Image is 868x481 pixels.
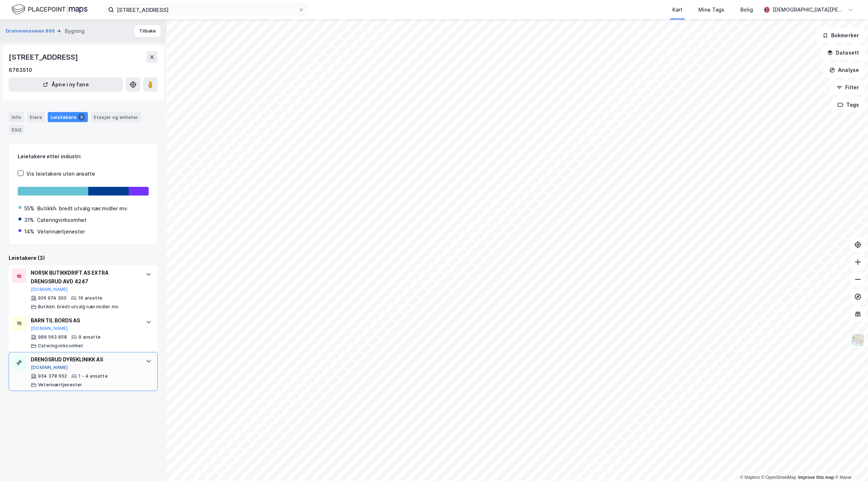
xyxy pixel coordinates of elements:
[78,295,102,301] div: 16 ansatte
[31,355,139,364] div: DRENGSRUD DYREKLINIKK AS
[761,475,796,480] a: OpenStreetMap
[37,204,128,213] div: Butikkh. bredt utvalg nær.midler mv.
[832,446,868,481] iframe: Chat Widget
[38,334,67,340] div: 989 563 858
[94,114,138,120] div: Etasjer og enheter
[672,5,682,14] div: Kart
[24,216,34,224] div: 31%
[12,3,88,16] img: logo.f888ab2527a4732fd821a326f86c7f29.svg
[26,169,95,178] div: Vis leietakere uten ansatte
[816,28,865,43] button: Bokmerker
[9,254,158,262] div: Leietakere (3)
[38,382,82,388] div: Veterinærtjenester
[38,373,67,379] div: 934 378 652
[6,27,56,35] button: Drammensveien 896
[37,227,85,236] div: Veterinærtjenester
[740,475,760,480] a: Mapbox
[114,4,298,15] input: Søk på adresse, matrikkel, gårdeiere, leietakere eller personer
[31,269,139,286] div: NORSK BUTIKKDRIFT AS EXTRA DRENGSRUD AVD 4247
[24,227,34,236] div: 14%
[9,77,123,92] button: Åpne i ny fane
[851,333,865,347] img: Z
[823,63,865,77] button: Analyse
[27,112,45,122] div: Eiere
[831,98,865,112] button: Tags
[31,326,68,331] button: [DOMAIN_NAME]
[798,475,834,480] a: Improve this map
[78,334,101,340] div: 9 ansatte
[9,51,80,63] div: [STREET_ADDRESS]
[38,343,84,349] div: Cateringvirksomhet
[38,295,67,301] div: 926 974 300
[65,27,85,35] div: Bygning
[821,46,865,60] button: Datasett
[9,66,32,74] div: 6763510
[698,5,724,14] div: Mine Tags
[78,113,85,121] div: 3
[38,304,119,310] div: Butikkh. bredt utvalg nær.midler mv.
[135,25,161,37] button: Tilbake
[9,125,24,134] div: ESG
[9,112,24,122] div: Info
[78,373,108,379] div: 1 - 4 ansatte
[773,5,845,14] div: [DEMOGRAPHIC_DATA][PERSON_NAME]
[24,204,34,213] div: 55%
[31,365,68,370] button: [DOMAIN_NAME]
[37,216,86,224] div: Cateringvirksomhet
[740,5,753,14] div: Bolig
[31,316,139,325] div: BARN TIL BORDS AS
[48,112,88,122] div: Leietakere
[31,287,68,292] button: [DOMAIN_NAME]
[830,80,865,95] button: Filter
[18,152,149,161] div: Leietakere etter industri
